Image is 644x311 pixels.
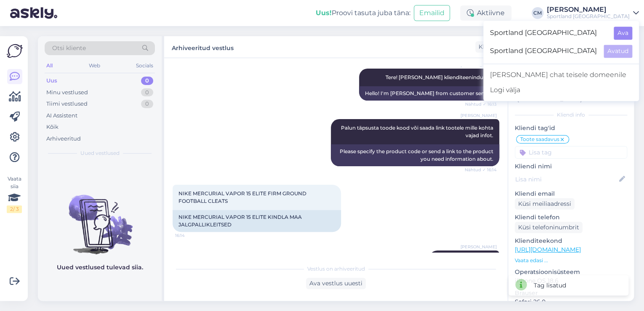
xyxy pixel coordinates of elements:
a: [PERSON_NAME]Sportland [GEOGRAPHIC_DATA] [547,6,639,20]
b: Uus! [316,9,332,17]
p: Kliendi telefon [515,213,627,222]
div: All [45,60,54,71]
div: [PERSON_NAME] [547,6,630,13]
span: 16:14 [175,232,207,239]
p: Kliendi tag'id [515,124,627,133]
span: Palun täpsusta toode kood või saada link tootele mille kohta vajad infot. [341,125,495,138]
div: Proovi tasuta juba täna: [316,8,410,18]
div: Arhiveeritud [46,135,81,143]
div: 0 [141,88,153,97]
div: Socials [134,60,155,71]
img: No chats [38,180,162,255]
span: Tere! [PERSON_NAME] klienditeenindusest [386,74,493,80]
a: [PERSON_NAME] chat teisele domeenile [483,67,639,82]
div: 0 [141,77,153,85]
p: Uued vestlused tulevad siia. [57,263,143,272]
button: Emailid [414,5,450,21]
span: [PERSON_NAME] [460,112,497,119]
p: Vaata edasi ... [515,257,627,264]
div: Klient [475,43,496,51]
div: 2 / 3 [7,205,22,213]
span: NIKE MERCURIAL VAPOR 15 ELITE FIRM GROUND FOOTBALL CLEATS [178,190,308,204]
div: Hello! I'm [PERSON_NAME] from customer service [359,86,499,101]
span: Vestlus on arhiveeritud [307,265,365,273]
label: Arhiveeritud vestlus [172,41,234,53]
div: Tiimi vestlused [46,100,88,108]
button: Ava [614,27,632,40]
div: 0 [141,100,153,108]
input: Lisa nimi [515,175,617,184]
a: [URL][DOMAIN_NAME] [515,246,581,253]
p: Operatsioonisüsteem [515,268,627,276]
div: Vaata siia [7,175,22,213]
img: Askly Logo [7,43,23,59]
span: Otsi kliente [52,44,86,53]
p: Kliendi email [515,189,627,198]
span: [PERSON_NAME] [460,244,497,250]
div: Küsi telefoninumbrit [515,222,583,233]
p: Klienditeekond [515,237,627,245]
div: Tag lisatud [534,281,566,290]
div: Aktiivne [460,5,511,21]
span: Sportland [GEOGRAPHIC_DATA] [490,27,607,40]
span: Sportland [GEOGRAPHIC_DATA] [490,45,597,58]
span: Nähtud ✓ 16:13 [465,101,497,107]
div: Minu vestlused [46,88,88,97]
button: Avatud [604,45,632,58]
div: CM [532,7,543,19]
div: Please specify the product code or send a link to the product you need information about. [331,144,499,166]
div: Küsi meiliaadressi [515,198,575,210]
p: Kliendi nimi [515,162,627,171]
div: Uus [46,77,57,85]
span: Uued vestlused [80,149,120,157]
div: Ava vestlus uuesti [306,278,366,289]
input: Lisa tag [515,146,627,159]
span: Toote saadavus [520,137,559,142]
div: Logi välja [483,82,639,98]
div: Sportland [GEOGRAPHIC_DATA] [547,13,630,20]
div: Web [87,60,102,71]
div: NIKE MERCURIAL VAPOR 15 ELITE KINDLA MAA JALGPALLIKLEITSED [173,210,341,232]
div: Kliendi info [515,111,627,119]
div: AI Assistent [46,112,77,120]
div: Kõik [46,123,59,131]
span: Nähtud ✓ 16:14 [465,167,497,173]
